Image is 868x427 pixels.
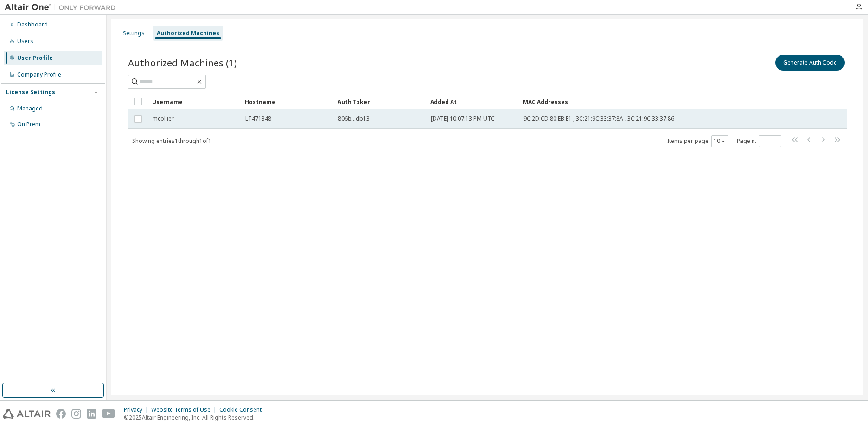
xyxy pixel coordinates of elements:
span: LT471348 [245,115,271,123]
div: Authorized Machines [157,30,219,37]
p: © 2025 Altair Engineering, Inc. All Rights Reserved. [124,414,267,421]
div: Added At [430,94,516,109]
div: Dashboard [17,21,48,28]
div: Company Profile [17,71,61,78]
span: 806b...db13 [338,115,370,123]
div: On Prem [17,121,40,128]
span: Items per page [667,135,728,147]
div: MAC Addresses [523,94,749,109]
div: Settings [123,30,145,37]
span: Showing entries 1 through 1 of 1 [132,137,211,145]
img: youtube.svg [102,409,115,419]
span: mcollier [153,115,174,123]
img: Altair One [5,3,121,12]
div: License Settings [6,89,55,96]
div: Privacy [124,406,151,414]
button: 10 [714,137,726,145]
span: Authorized Machines (1) [128,56,237,69]
button: Generate Auth Code [775,55,845,71]
img: facebook.svg [56,409,66,419]
div: Cookie Consent [219,406,267,414]
div: Users [17,38,33,45]
div: Managed [17,105,43,112]
span: 9C:2D:CD:80:EB:E1 , 3C:21:9C:33:37:8A , 3C:21:9C:33:37:86 [523,115,674,123]
div: Website Terms of Use [151,406,219,414]
span: Page n. [737,135,781,147]
span: [DATE] 10:07:13 PM UTC [431,115,495,123]
div: Hostname [245,94,330,109]
img: instagram.svg [71,409,81,419]
img: altair_logo.svg [3,409,51,419]
div: User Profile [17,54,53,62]
div: Username [152,94,237,109]
img: linkedin.svg [87,409,96,419]
div: Auth Token [338,94,423,109]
